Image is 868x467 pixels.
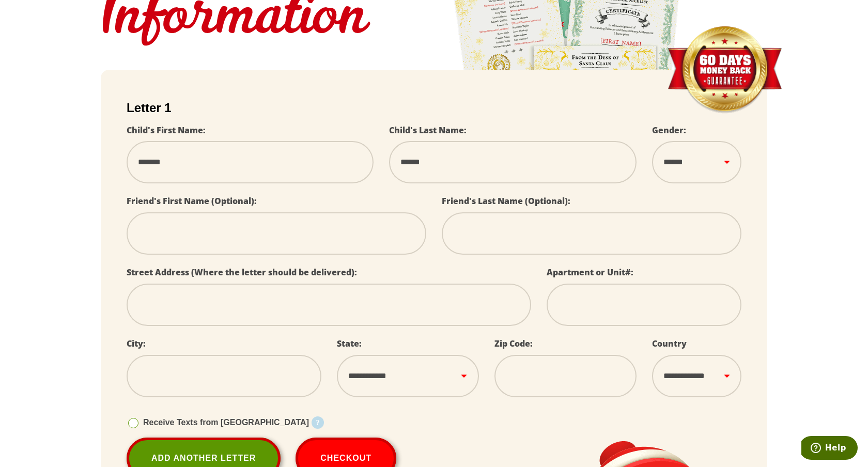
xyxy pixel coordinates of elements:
[801,436,858,462] iframe: Opens a widget where you can find more information
[389,124,467,136] label: Child's Last Name:
[652,338,687,349] label: Country
[143,418,309,427] span: Receive Texts from [GEOGRAPHIC_DATA]
[127,101,741,115] h2: Letter 1
[127,267,357,278] label: Street Address (Where the letter should be delivered):
[547,267,633,278] label: Apartment or Unit#:
[667,26,783,114] img: Money Back Guarantee
[494,338,533,349] label: Zip Code:
[652,124,686,136] label: Gender:
[127,124,206,136] label: Child's First Name:
[127,338,146,349] label: City:
[127,195,257,207] label: Friend's First Name (Optional):
[442,195,570,207] label: Friend's Last Name (Optional):
[337,338,362,349] label: State:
